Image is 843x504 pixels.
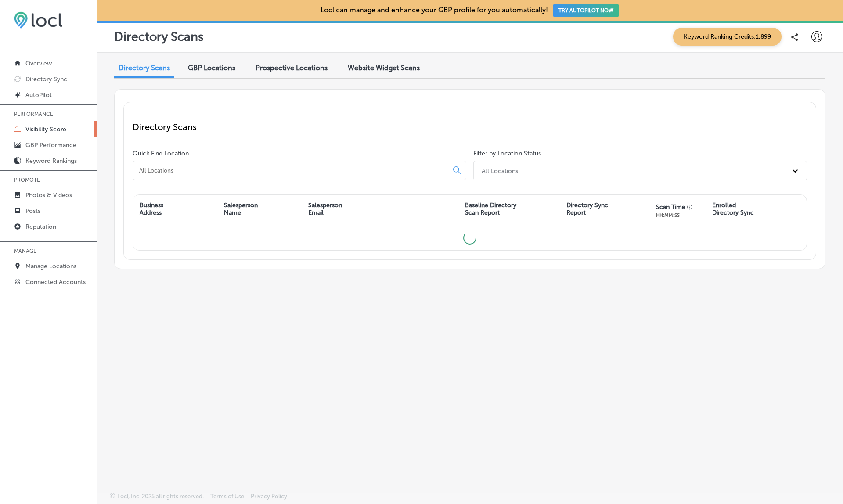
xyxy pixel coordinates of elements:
[348,64,420,72] span: Website Widget Scans
[25,223,56,230] p: Reputation
[482,167,518,174] div: All Locations
[473,150,541,157] label: Filter by Location Status
[25,157,77,165] p: Keyword Rankings
[133,150,189,157] label: Quick Find Location
[25,191,72,199] p: Photos & Videos
[256,64,328,72] span: Prospective Locations
[25,141,76,149] p: GBP Performance
[25,91,52,99] p: AutoPilot
[138,166,446,174] input: All Locations
[25,263,76,270] p: Manage Locations
[25,126,66,133] p: Visibility Score
[25,76,67,83] p: Directory Sync
[308,202,342,216] div: Salesperson Email
[14,11,62,29] img: 6efc1275baa40be7c98c3b36c6bfde44.png
[673,28,782,46] span: Keyword Ranking Credits: 1,899
[140,202,163,216] div: Business Address
[224,202,258,216] div: Salesperson Name
[251,493,287,504] a: Privacy Policy
[119,64,170,72] span: Directory Scans
[553,4,619,17] button: TRY AUTOPILOT NOW
[656,203,685,211] div: Scan Time
[114,29,204,44] p: Directory Scans
[566,202,608,216] div: Directory Sync Report
[712,202,754,216] div: Enrolled Directory Sync
[25,278,86,286] p: Connected Accounts
[25,60,52,67] p: Overview
[188,64,235,72] span: GBP Locations
[133,122,807,132] p: Directory Scans
[656,212,695,218] div: HH:MM:SS
[687,203,695,209] button: Displays the total time taken to generate this report.
[465,202,516,216] div: Baseline Directory Scan Report
[117,493,204,500] p: Locl, Inc. 2025 all rights reserved.
[25,207,40,215] p: Posts
[210,493,244,504] a: Terms of Use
